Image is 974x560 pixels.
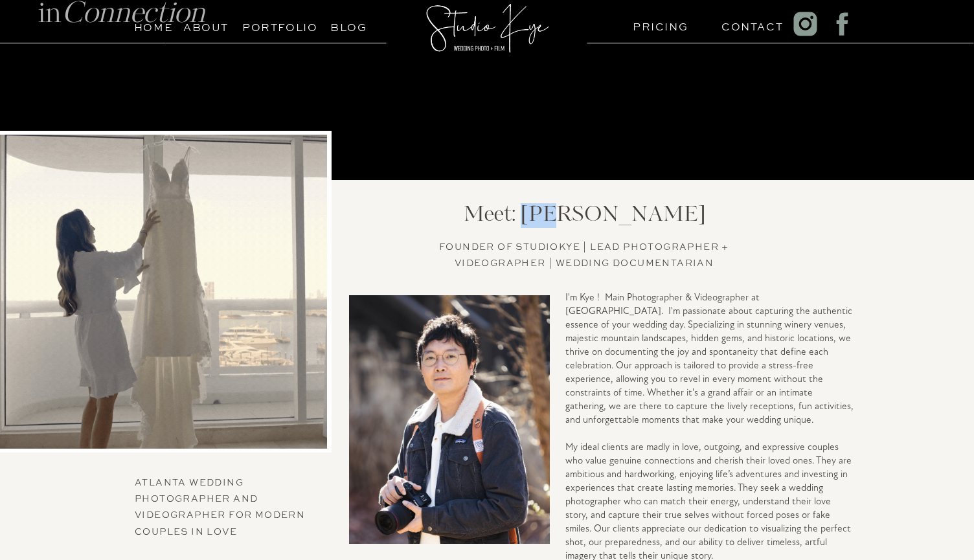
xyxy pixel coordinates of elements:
i: Connection [62,1,205,29]
a: Blog [319,18,378,30]
p: Founder of StudioKye | Lead Photographer + Videographer | Wedding Documentarian [408,238,760,268]
a: About [183,18,229,30]
a: Portfolio [242,18,301,30]
a: Contact [721,17,771,30]
a: Home [128,18,178,30]
h2: Meet: [PERSON_NAME] [446,203,723,227]
p: Atlanta Wedding Photographer and Videographer for Modern Couples in Love [135,474,318,524]
a: PRICING [633,17,683,30]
